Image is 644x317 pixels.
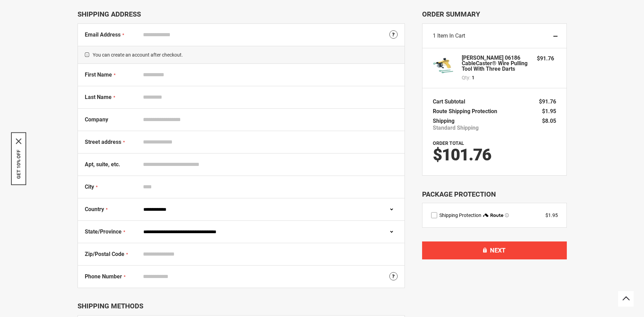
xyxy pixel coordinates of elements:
span: You can create an account after checkout. [78,46,405,64]
iframe: LiveChat chat widget [509,71,644,317]
div: Package Protection [422,189,567,199]
span: $91.76 [537,55,554,62]
span: Phone Number [85,273,122,280]
span: Street address [85,139,121,145]
th: Route Shipping Protection [433,107,501,116]
span: Shipping [433,118,454,124]
button: GET 10% OFF [16,149,21,179]
span: Order Summary [422,10,567,18]
button: Close [16,138,21,144]
span: 1 [472,74,474,81]
span: Zip/Postal Code [85,251,124,257]
div: Shipping Methods [78,302,405,310]
div: route shipping protection selector element [431,212,558,219]
span: Shipping Protection [439,212,481,218]
span: State/Province [85,228,122,235]
span: Standard Shipping [433,125,479,131]
span: Apt, suite, etc. [85,161,120,168]
span: First Name [85,71,112,78]
span: Next [490,247,505,254]
span: 1 [433,32,436,39]
button: Next [422,241,567,259]
span: Email Address [85,31,121,38]
span: Qty [462,75,469,80]
div: Shipping Address [78,10,405,18]
span: Item in Cart [437,32,465,39]
span: Last Name [85,94,112,100]
svg: close icon [16,138,21,144]
span: Learn more [505,213,509,217]
span: Company [85,116,108,123]
img: GREENLEE 06186 CableCaster® Wire Pulling Tool with Three Darts [433,55,453,76]
span: City [85,184,94,190]
th: Cart Subtotal [433,97,469,107]
span: $101.76 [433,145,491,165]
strong: [PERSON_NAME] 06186 CableCaster® Wire Pulling Tool with Three Darts [462,55,530,72]
span: Country [85,206,104,212]
strong: Order Total [433,140,464,146]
